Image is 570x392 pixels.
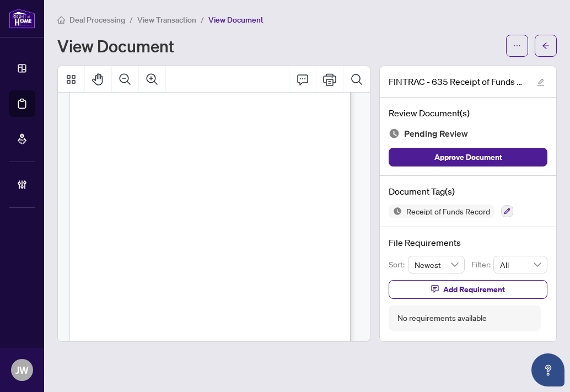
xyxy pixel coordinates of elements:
[389,185,547,198] h4: Document Tag(s)
[500,256,541,273] span: All
[389,148,547,167] button: Approve Document
[542,42,550,50] span: arrow-left
[397,312,487,324] div: No requirements available
[471,259,493,271] p: Filter:
[208,15,264,25] span: View Document
[389,236,547,249] h4: File Requirements
[389,128,400,139] img: Document Status
[9,8,35,29] img: logo
[15,362,29,378] span: JW
[404,126,468,141] span: Pending Review
[531,353,564,386] button: Open asap
[537,78,545,86] span: edit
[415,256,459,273] span: Newest
[389,280,547,299] button: Add Requirement
[443,281,505,298] span: Add Requirement
[137,15,196,25] span: View Transaction
[130,13,133,26] li: /
[402,207,494,215] span: Receipt of Funds Record
[389,106,547,120] h4: Review Document(s)
[434,148,502,166] span: Approve Document
[69,15,125,25] span: Deal Processing
[57,37,174,55] h1: View Document
[389,259,408,271] p: Sort:
[201,13,204,26] li: /
[57,16,65,24] span: home
[513,42,521,50] span: ellipsis
[389,75,526,88] span: FINTRAC - 635 Receipt of Funds Record - PropTx-OREA_[DATE] 06_43_20.pdf
[389,205,402,218] img: Status Icon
